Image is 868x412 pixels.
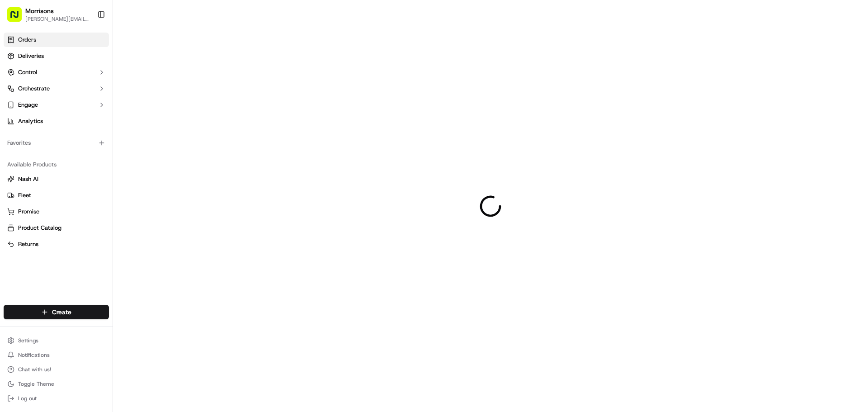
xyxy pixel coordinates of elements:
span: Pylon [90,153,109,160]
div: 📗 [9,132,16,139]
a: Promise [7,208,105,216]
a: 💻API Documentation [73,128,149,144]
a: Returns [7,240,105,248]
button: Toggle Theme [4,378,109,390]
img: 1736555255976-a54dd68f-1ca7-489b-9aae-adbdc363a1c4 [9,86,25,103]
button: Morrisons[PERSON_NAME][EMAIL_ADDRESS][PERSON_NAME][DOMAIN_NAME] [4,4,94,25]
span: Log out [18,395,37,402]
p: Welcome 👋 [9,36,165,51]
div: Favorites [4,136,109,150]
span: Promise [18,208,39,216]
a: Analytics [4,114,109,128]
button: Chat with us! [4,363,109,376]
div: We're available if you need us! [31,95,114,103]
span: Toggle Theme [18,380,54,388]
span: Analytics [18,117,43,125]
button: Fleet [4,188,109,203]
span: Nash AI [18,175,38,183]
button: Notifications [4,349,109,361]
span: Orders [18,36,36,44]
span: Engage [18,101,38,109]
button: Control [4,65,109,80]
div: Start new chat [31,86,148,95]
button: Settings [4,334,109,347]
a: Orders [4,33,109,47]
span: Knowledge Base [18,131,69,140]
button: [PERSON_NAME][EMAIL_ADDRESS][PERSON_NAME][DOMAIN_NAME] [25,15,90,23]
a: Deliveries [4,49,109,63]
button: Morrisons [25,6,54,15]
button: Returns [4,237,109,251]
span: Control [18,68,37,76]
button: Product Catalog [4,221,109,235]
a: 📗Knowledge Base [5,128,73,144]
a: Nash AI [7,175,105,183]
div: 💻 [76,132,84,139]
a: Product Catalog [7,224,105,232]
span: Notifications [18,351,50,359]
span: Product Catalog [18,224,61,232]
button: Nash AI [4,172,109,186]
button: Orchestrate [4,81,109,96]
span: Orchestrate [18,85,50,93]
button: Engage [4,98,109,112]
a: Powered byPylon [64,153,109,160]
img: Nash [9,9,27,27]
span: Returns [18,240,38,248]
button: Create [4,305,109,319]
span: Create [52,308,71,317]
span: Chat with us! [18,366,51,373]
span: Deliveries [18,52,44,60]
button: Promise [4,204,109,219]
button: Log out [4,392,109,405]
button: Start new chat [154,89,165,100]
span: API Documentation [85,131,145,140]
span: Fleet [18,191,31,199]
div: Available Products [4,157,109,172]
a: Fleet [7,191,105,199]
input: Got a question? Start typing here... [24,58,163,68]
span: Settings [18,337,38,344]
